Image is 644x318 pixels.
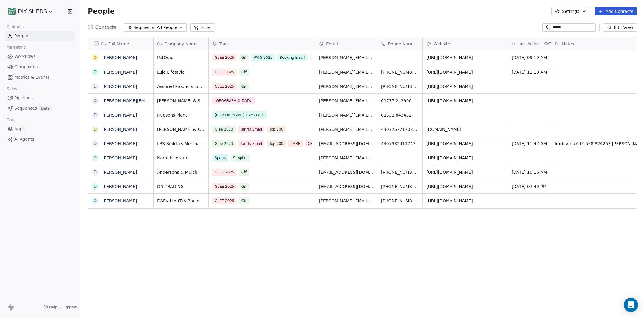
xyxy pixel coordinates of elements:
[426,170,473,175] a: [URL][DOMAIN_NAME]
[102,141,137,146] a: [PERSON_NAME]
[239,54,249,61] span: Gif
[426,156,473,160] a: [URL][DOMAIN_NAME]
[94,198,97,204] div: D
[595,7,637,15] button: Add Contacts
[102,170,137,175] a: [PERSON_NAME]
[5,52,75,61] a: Workflows
[381,184,419,190] span: [PHONE_NUMBER]
[88,37,153,50] div: Full Name
[14,53,36,60] span: Workflows
[319,98,374,104] span: [PERSON_NAME][EMAIL_ADDRESS][DOMAIN_NAME]
[251,54,275,61] span: PATS 2025
[14,105,37,111] span: Sequences
[94,55,97,61] div: D
[326,41,338,47] span: Email
[544,41,551,46] span: CAT
[209,37,315,50] div: Tags
[14,74,49,80] span: Metrics & Events
[239,183,249,190] span: Gif
[157,198,205,204] span: DAPV Ltd (T/A Boulevard)
[319,69,374,75] span: [PERSON_NAME][EMAIL_ADDRESS][DOMAIN_NAME]
[239,169,249,176] span: Gif
[102,184,137,189] a: [PERSON_NAME]
[381,83,419,89] span: [PHONE_NUMBER]
[267,126,286,133] span: Top 200
[157,141,205,147] span: LBS Builders Merchants
[388,41,419,47] span: Phone Number
[319,141,374,147] span: [EMAIL_ADDRESS][DOMAIN_NAME]
[315,37,377,50] div: Email
[426,141,473,146] a: [URL][DOMAIN_NAME]
[219,41,229,47] span: Tags
[94,155,97,161] div: D
[5,124,75,134] a: Apps
[212,69,237,76] span: GLEE 2025
[88,7,115,16] span: People
[239,197,249,204] span: Gif
[94,169,97,175] div: D
[102,70,137,75] a: [PERSON_NAME]
[102,113,137,117] a: [PERSON_NAME]
[94,140,97,147] div: D
[108,41,129,47] span: Full Name
[508,37,551,50] div: Last Activity DateCAT
[5,103,75,113] a: SequencesBeta
[239,83,249,90] span: Gif
[381,98,419,104] span: 01737 242990
[319,55,374,61] span: [PERSON_NAME][EMAIL_ADDRESS][DOMAIN_NAME]
[212,183,237,190] span: GLEE 2025
[4,115,19,124] span: Tools
[154,37,208,50] div: Company Name
[426,98,473,103] a: [URL][DOMAIN_NAME]
[18,7,47,15] span: DIY SHEDS
[277,54,308,61] span: Booking Email
[319,184,374,190] span: [EMAIL_ADDRESS][DOMAIN_NAME]
[512,69,547,75] span: [DATE] 11:10 AM
[157,169,205,175] span: Andersons & Mulch
[157,69,205,75] span: Lujo Lifestyle
[512,169,547,175] span: [DATE] 10:16 AM
[14,95,33,101] span: Pipelines
[5,134,75,144] a: AI Agents
[267,140,286,147] span: Top 200
[43,305,77,310] a: Help & Support
[426,127,461,132] a: [DOMAIN_NAME]
[426,184,473,189] a: [URL][DOMAIN_NAME]
[212,126,236,133] span: Glee 2023
[212,97,255,104] span: [GEOGRAPHIC_DATA]
[133,24,156,31] span: Segments:
[88,24,116,31] span: 11 Contacts
[157,55,205,61] span: PetQuip
[319,112,374,118] span: [PERSON_NAME][EMAIL_ADDRESS][DOMAIN_NAME]
[212,111,267,119] span: [PERSON_NAME] Live Leads
[5,72,75,82] a: Metrics & Events
[212,83,237,90] span: GLEE 2025
[8,8,16,15] img: shedsdiy.jpg
[94,126,97,132] div: D
[14,33,28,39] span: People
[94,97,97,104] div: d
[426,70,473,75] a: [URL][DOMAIN_NAME]
[319,169,374,175] span: [EMAIL_ADDRESS][DOMAIN_NAME]
[94,183,97,190] div: D
[5,93,75,103] a: Pipelines
[377,37,422,50] div: Phone Number
[4,43,28,52] span: Marketing
[49,305,77,310] span: Help & Support
[212,154,228,162] span: Spoga
[5,31,75,41] a: People
[426,84,473,89] a: [URL][DOMAIN_NAME]
[102,127,137,132] a: [PERSON_NAME]
[157,126,205,132] span: [PERSON_NAME] & son Ltd
[5,62,75,72] a: Campaigns
[94,112,97,118] div: D
[14,126,25,132] span: Apps
[319,198,374,204] span: [PERSON_NAME][EMAIL_ADDRESS][DOMAIN_NAME]
[88,50,154,303] div: grid
[381,198,419,204] span: [PHONE_NUMBER]
[603,23,637,32] button: Edit View
[319,155,374,161] span: [PERSON_NAME][EMAIL_ADDRESS][PERSON_NAME][DOMAIN_NAME]
[102,156,137,160] a: [PERSON_NAME]
[7,6,54,16] button: DIY SHEDS
[305,140,315,147] span: CB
